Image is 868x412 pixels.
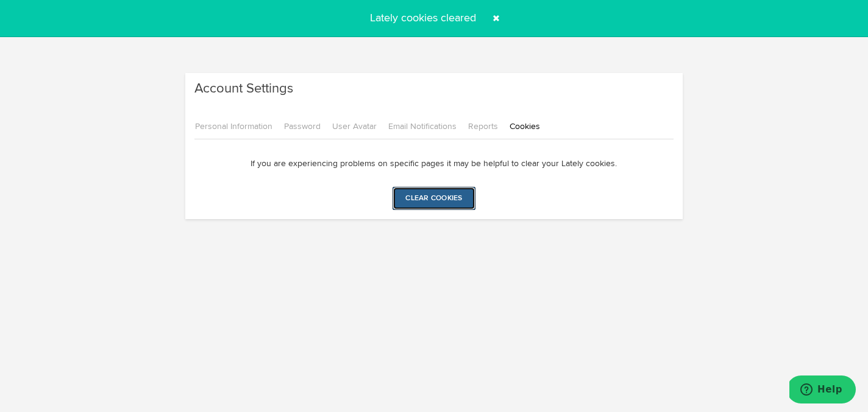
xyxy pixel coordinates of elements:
[283,114,330,139] a: Password
[393,187,475,210] input: Clear cookies
[194,79,674,99] h3: Account Settings
[789,375,856,406] iframe: Opens a widget where you can find more information
[468,114,508,139] a: Reports
[363,13,483,24] span: Lately cookies cleared
[509,114,550,139] a: Cookies
[236,158,633,170] p: If you are experiencing problems on specific pages it may be helpful to clear your Lately cookies.
[194,114,282,139] a: Personal Information
[388,114,466,139] a: Email Notifications
[332,114,386,139] a: User Avatar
